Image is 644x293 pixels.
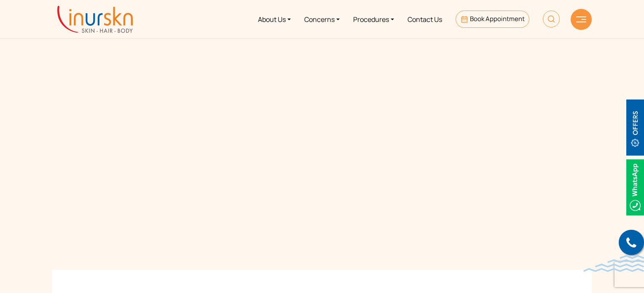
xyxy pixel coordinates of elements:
img: hamLine.svg [576,16,586,22]
a: Procedures [346,3,401,35]
img: bluewave [583,255,644,272]
img: inurskn-logo [57,6,133,33]
img: Whatsappicon [626,159,644,215]
a: Contact Us [401,3,449,35]
img: offerBt [626,99,644,156]
a: Concerns [298,3,346,35]
a: Whatsappicon [626,182,644,191]
span: Book Appointment [470,14,525,23]
a: Book Appointment [456,11,529,28]
img: HeaderSearch [543,11,560,27]
a: About Us [251,3,298,35]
